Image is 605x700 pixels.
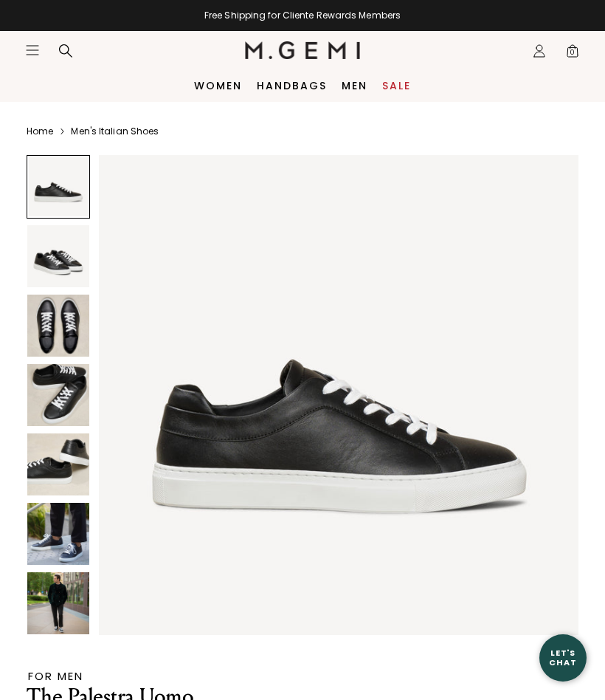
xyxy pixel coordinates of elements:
[194,80,242,92] a: Women
[27,126,53,137] a: Home
[27,572,89,634] img: The Palestra Uomo
[27,433,89,495] img: The Palestra Uomo
[27,503,89,565] img: The Palestra Uomo
[565,47,580,61] span: 0
[27,225,89,287] img: The Palestra Uomo
[257,80,327,92] a: Handbags
[27,364,89,426] img: The Palestra Uomo
[245,41,361,59] img: M.Gemi
[71,126,159,137] a: Men's Italian Shoes
[25,43,40,58] button: Open site menu
[27,295,89,357] img: The Palestra Uomo
[382,80,411,92] a: Sale
[342,80,367,92] a: Men
[99,155,578,635] img: The Palestra Uomo
[539,648,587,667] div: Let's Chat
[28,670,334,682] div: FOR MEN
